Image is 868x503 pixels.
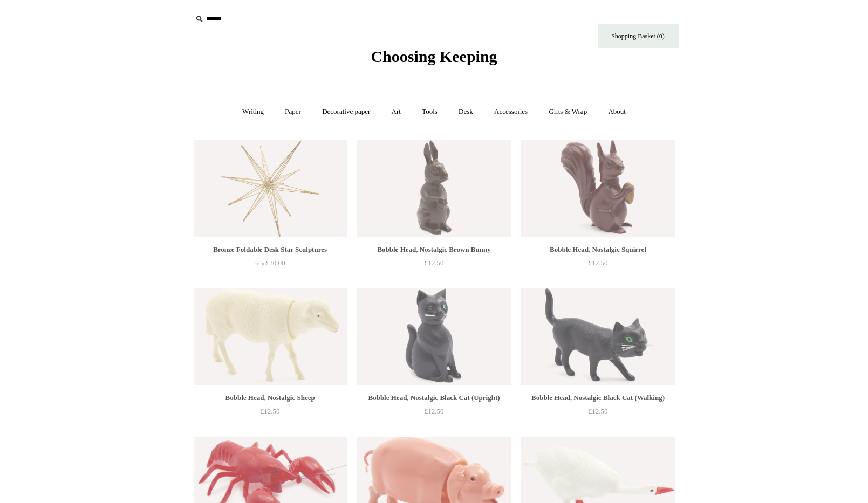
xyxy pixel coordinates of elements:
[371,56,497,64] a: Choosing Keeping
[412,98,447,126] a: Tools
[194,140,347,237] a: Bronze Foldable Desk Star Sculptures Bronze Foldable Desk Star Sculptures
[521,288,674,385] img: Bobble Head, Nostalgic Black Cat (Walking)
[194,243,347,287] a: Bronze Foldable Desk Star Sculptures from£30.00
[275,98,311,126] a: Paper
[255,260,266,266] span: from
[196,243,344,256] div: Bronze Foldable Desk Star Sculptures
[524,243,672,256] div: Bobble Head, Nostalgic Squirrel
[524,391,672,404] div: Bobble Head, Nostalgic Black Cat (Walking)
[521,288,674,385] a: Bobble Head, Nostalgic Black Cat (Walking) Bobble Head, Nostalgic Black Cat (Walking)
[382,98,411,126] a: Art
[360,391,508,404] div: Bobble Head, Nostalgic Black Cat (Upright)
[194,391,347,436] a: Bobble Head, Nostalgic Sheep £12.50
[312,98,380,126] a: Decorative paper
[521,140,674,237] a: Bobble Head, Nostalgic Squirrel Bobble Head, Nostalgic Squirrel
[521,391,674,436] a: Bobble Head, Nostalgic Black Cat (Walking) £12.50
[261,407,280,415] span: £12.50
[521,140,674,237] img: Bobble Head, Nostalgic Squirrel
[589,407,608,415] span: £12.50
[357,140,510,237] img: Bobble Head, Nostalgic Brown Bunny
[539,98,597,126] a: Gifts & Wrap
[357,288,510,385] a: Bobble Head, Nostalgic Black Cat (Upright) Bobble Head, Nostalgic Black Cat (Upright)
[598,24,679,48] a: Shopping Basket (0)
[357,140,510,237] a: Bobble Head, Nostalgic Brown Bunny Bobble Head, Nostalgic Brown Bunny
[194,140,347,237] img: Bronze Foldable Desk Star Sculptures
[371,47,497,65] span: Choosing Keeping
[598,98,635,126] a: About
[233,98,274,126] a: Writing
[357,243,510,287] a: Bobble Head, Nostalgic Brown Bunny £12.50
[357,288,510,385] img: Bobble Head, Nostalgic Black Cat (Upright)
[194,288,347,385] a: Bobble Head, Nostalgic Sheep Bobble Head, Nostalgic Sheep
[255,259,285,267] span: £30.00
[521,243,674,287] a: Bobble Head, Nostalgic Squirrel £12.50
[589,259,608,267] span: £12.50
[425,407,444,415] span: £12.50
[196,391,344,404] div: Bobble Head, Nostalgic Sheep
[360,243,508,256] div: Bobble Head, Nostalgic Brown Bunny
[194,288,347,385] img: Bobble Head, Nostalgic Sheep
[449,98,483,126] a: Desk
[357,391,510,436] a: Bobble Head, Nostalgic Black Cat (Upright) £12.50
[484,98,537,126] a: Accessories
[425,259,444,267] span: £12.50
